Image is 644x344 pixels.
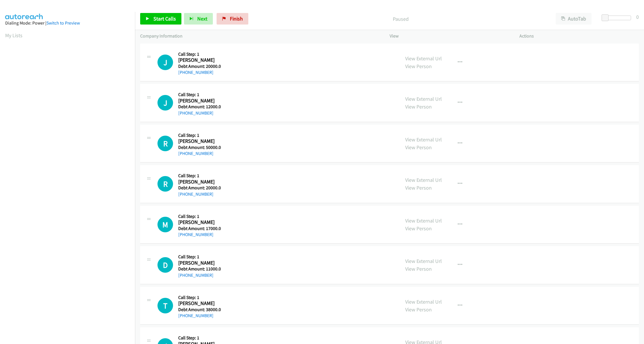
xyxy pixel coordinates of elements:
[157,95,173,111] div: The call is yet to be attempted
[178,57,222,63] h2: [PERSON_NAME]
[5,32,22,39] a: My Lists
[178,232,213,237] a: [PHONE_NUMBER]
[178,63,222,69] h5: Debt Amount: 20000.0
[5,20,130,27] div: Dialing Mode: Power |
[405,225,432,232] a: View Person
[157,95,173,111] h1: J
[157,136,173,151] div: The call is yet to be attempted
[405,55,442,62] a: View External Url
[5,44,135,319] iframe: Dialpad
[178,51,222,57] h5: Call Step: 1
[178,173,222,179] h5: Call Step: 1
[178,260,222,266] h2: [PERSON_NAME]
[405,136,442,143] a: View External Url
[405,96,442,102] a: View External Url
[157,217,173,232] h1: M
[178,145,222,150] h5: Debt Amount: 50000.0
[178,92,222,98] h5: Call Step: 1
[405,63,432,70] a: View Person
[178,132,222,138] h5: Call Step: 1
[178,219,222,226] h2: [PERSON_NAME]
[405,258,442,264] a: View External Url
[178,254,222,260] h5: Call Step: 1
[157,176,173,192] div: The call is yet to be attempted
[405,266,432,272] a: View Person
[178,307,222,313] h5: Debt Amount: 38000.0
[178,300,222,307] h2: [PERSON_NAME]
[178,104,222,110] h5: Debt Amount: 12000.0
[157,217,173,232] div: The call is yet to be attempted
[178,151,213,156] a: [PHONE_NUMBER]
[184,13,213,25] button: Next
[197,15,207,22] span: Next
[405,306,432,313] a: View Person
[178,110,213,116] a: [PHONE_NUMBER]
[178,272,213,278] a: [PHONE_NUMBER]
[217,13,248,25] a: Finish
[157,257,173,273] div: The call is yet to be attempted
[178,70,213,75] a: [PHONE_NUMBER]
[556,13,592,25] button: AutoTab
[178,179,222,185] h2: [PERSON_NAME]
[178,335,222,341] h5: Call Step: 1
[636,13,639,21] div: 0
[405,103,432,110] a: View Person
[140,33,379,40] p: Company Information
[405,298,442,305] a: View External Url
[405,177,442,183] a: View External Url
[178,226,222,231] h5: Debt Amount: 17000.0
[157,176,173,192] h1: R
[178,138,222,145] h2: [PERSON_NAME]
[519,33,639,40] p: Actions
[157,55,173,70] div: The call is yet to be attempted
[157,298,173,313] div: The call is yet to be attempted
[405,144,432,151] a: View Person
[390,33,509,40] p: View
[405,217,442,224] a: View External Url
[157,257,173,273] h1: D
[256,15,545,23] p: Paused
[178,266,222,272] h5: Debt Amount: 11000.0
[178,98,222,104] h2: [PERSON_NAME]
[140,13,181,25] a: Start Calls
[178,214,222,219] h5: Call Step: 1
[157,298,173,313] h1: T
[230,15,243,22] span: Finish
[178,313,213,318] a: [PHONE_NUMBER]
[157,136,173,151] h1: R
[46,20,80,26] a: Switch to Preview
[153,15,176,22] span: Start Calls
[604,16,631,20] div: Delay between calls (in seconds)
[178,185,222,191] h5: Debt Amount: 20000.0
[178,295,222,300] h5: Call Step: 1
[405,184,432,191] a: View Person
[157,55,173,70] h1: J
[178,191,213,197] a: [PHONE_NUMBER]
